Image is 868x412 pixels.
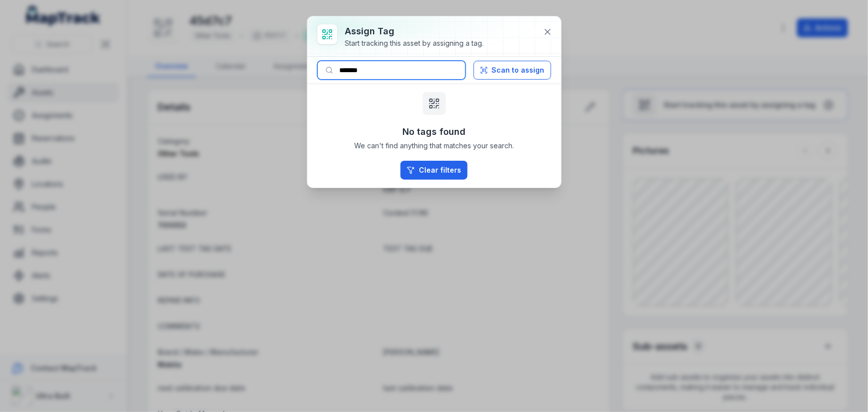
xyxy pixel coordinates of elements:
h3: Assign tag [345,24,484,38]
h3: No tags found [402,125,466,139]
div: Start tracking this asset by assigning a tag. [345,38,484,48]
button: Scan to assign [474,61,551,80]
span: We can't find anything that matches your search. [354,141,514,151]
button: Clear filters [400,161,468,180]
